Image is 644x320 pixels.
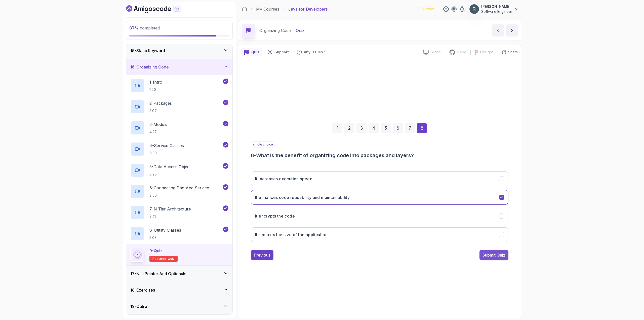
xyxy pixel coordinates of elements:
div: 2 [344,123,354,133]
p: 9:30 [149,151,184,156]
p: Software Engineer [481,9,512,14]
span: 87 % [129,25,139,30]
p: 8 - Utitlity Classes [149,227,181,233]
button: 3-Models4:27 [130,121,228,135]
p: 9 - Quiz [149,248,163,254]
button: Feedback button [294,48,328,56]
div: 1 [332,123,342,133]
span: Required- [152,257,168,261]
h3: It increases execution speed [255,176,312,182]
button: 6-Connecting Dao And Service8:50 [130,184,228,198]
h3: It reduces the size of the application [255,232,328,238]
p: 8:50 [149,193,209,198]
button: Previous [251,250,273,260]
p: Quiz [251,50,259,55]
div: 6 [393,123,403,133]
button: Share [498,50,518,55]
h3: 8 - What is the benefit of organizing code into packages and layers? [251,152,508,159]
button: 5-Data Access Object8:28 [130,163,228,177]
p: single choice [251,141,275,148]
p: Any issues? [304,50,325,55]
h3: It encrypts the code [255,213,295,219]
a: Dashboard [242,7,247,12]
h3: 19 - Outro [130,303,147,309]
button: It encrypts the code [251,209,508,223]
p: 7 - N Tier Architecture [149,206,191,212]
button: 19-Outro [126,298,232,314]
p: Organizing Code [259,27,291,33]
button: previous content [492,24,504,37]
div: 7 [405,123,415,133]
p: 4:27 [149,129,167,134]
p: 6 - Connecting Dao And Service [149,185,209,191]
button: 16-Organizing Code [126,59,232,75]
button: 17-Null Pointer And Optionals [126,266,232,282]
button: quiz button [241,48,262,56]
div: Submit Quiz [482,252,505,258]
img: user profile image [469,4,479,14]
p: Java for Developers [288,6,328,12]
p: 1 - Intro [149,79,162,85]
h3: 17 - Null Pointer And Optionals [130,271,186,277]
button: 1-Intro1:40 [130,79,228,93]
div: Previous [254,252,270,258]
button: It enhances code readability and maintainability [251,190,508,205]
p: Share [508,50,518,55]
p: [PERSON_NAME] [481,4,512,9]
div: 4 [369,123,379,133]
button: 9-QuizRequired-quiz [130,248,228,262]
p: Repo [457,50,466,55]
button: It reduces the size of the application [251,227,508,242]
p: 1552 Points [417,7,435,12]
p: 2 - Packages [149,100,172,106]
button: 4-Service Classes9:30 [130,142,228,156]
button: Submit Quiz [479,250,508,260]
a: My Courses [256,6,279,12]
span: quiz [168,257,175,261]
p: 5 - Data Access Object [149,164,191,170]
button: 18-Exercises [126,282,232,298]
p: Slides [431,50,441,55]
button: Support button [264,48,292,56]
p: 4 - Service Classes [149,143,184,149]
div: 5 [381,123,391,133]
p: 1:40 [149,87,162,92]
button: 2-Packages3:07 [130,100,228,114]
a: Dashboard [126,5,192,13]
button: 8-Utitlity Classes5:03 [130,227,228,241]
h3: 15 - Static Keyword [130,48,165,54]
button: 7-N Tier Architecture2:41 [130,205,228,220]
h3: 16 - Organizing Code [130,64,169,70]
p: 3:07 [149,108,172,113]
button: next content [506,24,518,37]
p: Designs [480,50,494,55]
h3: It enhances code readability and maintainability [255,194,350,200]
span: completed [129,25,160,30]
p: 5:03 [149,235,181,240]
h3: 18 - Exercises [130,287,155,293]
button: user profile image[PERSON_NAME]Software Engineer [469,4,519,14]
p: Support [274,50,289,55]
p: 2:41 [149,214,191,219]
p: Quiz [296,27,304,33]
p: 8:28 [149,172,191,177]
button: 15-Static Keyword [126,43,232,59]
div: 8 [417,123,427,133]
button: It increases execution speed [251,171,508,186]
p: 3 - Models [149,121,167,127]
div: 3 [356,123,367,133]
